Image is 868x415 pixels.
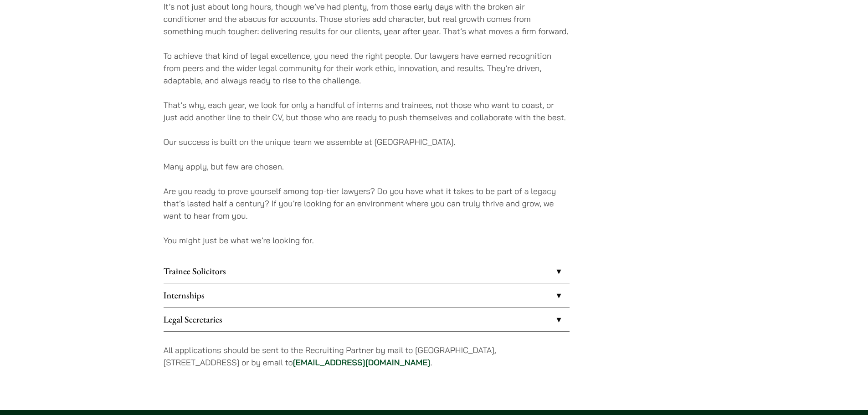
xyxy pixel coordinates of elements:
p: Our success is built on the unique team we assemble at [GEOGRAPHIC_DATA]. [164,136,570,148]
a: [EMAIL_ADDRESS][DOMAIN_NAME] [293,357,431,368]
p: All applications should be sent to the Recruiting Partner by mail to [GEOGRAPHIC_DATA], [STREET_A... [164,344,570,369]
p: It’s not just about long hours, though we’ve had plenty, from those early days with the broken ai... [164,0,570,37]
p: To achieve that kind of legal excellence, you need the right people. Our lawyers have earned reco... [164,50,570,87]
a: Trainee Solicitors [164,259,570,283]
p: You might just be what we’re looking for. [164,234,570,246]
p: Are you ready to prove yourself among top-tier lawyers? Do you have what it takes to be part of a... [164,185,570,222]
a: Internships [164,283,570,307]
p: That’s why, each year, we look for only a handful of interns and trainees, not those who want to ... [164,99,570,123]
a: Legal Secretaries [164,307,570,331]
p: Many apply, but few are chosen. [164,160,570,173]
